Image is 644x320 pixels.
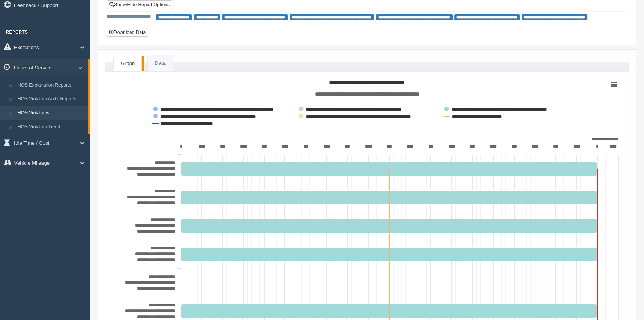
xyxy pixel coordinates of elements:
a: HOS Violations [14,106,88,120]
a: Graph [114,56,142,71]
a: HOS Violation Audit Reports [14,92,88,106]
a: Data [148,55,172,71]
a: HOS Explanation Reports [14,78,88,92]
a: Show/Hide Report Options [107,0,172,9]
a: HOS Violation Trend [14,120,88,134]
button: Download Data [107,28,148,37]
